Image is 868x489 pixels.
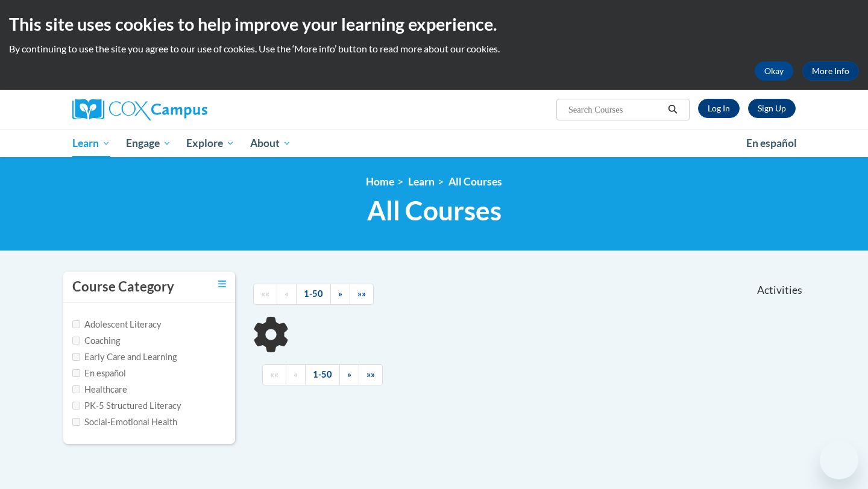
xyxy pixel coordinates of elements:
[72,399,181,413] label: PK-5 Structured Literacy
[72,383,127,396] label: Healthcare
[270,369,278,379] span: ««
[567,102,664,117] input: Search Courses
[72,337,80,344] input: Checkbox for Options
[72,278,174,296] h3: Course Category
[338,288,342,299] span: »
[294,369,298,379] span: «
[359,364,383,385] a: End
[64,129,118,157] a: Learn
[755,61,793,81] button: Okay
[262,364,286,385] a: Begining
[820,441,858,479] iframe: Button to launch messaging window
[305,364,340,385] a: 1-50
[296,284,331,305] a: 1-50
[9,12,859,36] h2: This site uses cookies to help improve your learning experience.
[178,129,242,157] a: Explore
[330,284,350,305] a: Next
[357,288,366,299] span: »»
[72,385,80,393] input: Checkbox for Options
[72,402,80,410] input: Checkbox for Options
[347,369,351,379] span: »
[448,175,502,188] a: All Courses
[72,416,177,429] label: Social-Emotional Health
[72,353,80,361] input: Checkbox for Options
[366,175,394,188] a: Home
[285,288,289,299] span: «
[339,364,359,385] a: Next
[72,320,80,328] input: Checkbox for Options
[366,369,375,379] span: »»
[802,61,859,81] a: More Info
[72,334,120,347] label: Coaching
[126,136,171,151] span: Engage
[253,284,277,305] a: Begining
[72,99,207,120] img: Cox Campus
[664,102,682,117] button: Search
[261,288,269,299] span: ««
[277,284,297,305] a: Previous
[218,278,226,291] a: Toggle collapse
[72,367,126,380] label: En español
[367,195,502,226] span: All Courses
[72,418,80,426] input: Checkbox for Options
[242,129,299,157] a: About
[738,131,805,156] a: En español
[350,284,374,305] a: End
[186,136,234,151] span: Explore
[286,364,306,385] a: Previous
[72,318,162,331] label: Adolescent Literacy
[72,350,177,364] label: Early Care and Learning
[118,129,179,157] a: Engage
[698,99,740,118] a: Log In
[72,99,301,120] a: Cox Campus
[54,129,814,157] div: Main menu
[9,42,859,55] p: By continuing to use the site you agree to our use of cookies. Use the ‘More info’ button to read...
[748,99,796,118] a: Register
[408,175,435,188] a: Learn
[72,136,110,151] span: Learn
[250,136,291,151] span: About
[746,137,797,149] span: En español
[72,369,80,377] input: Checkbox for Options
[757,284,802,297] span: Activities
